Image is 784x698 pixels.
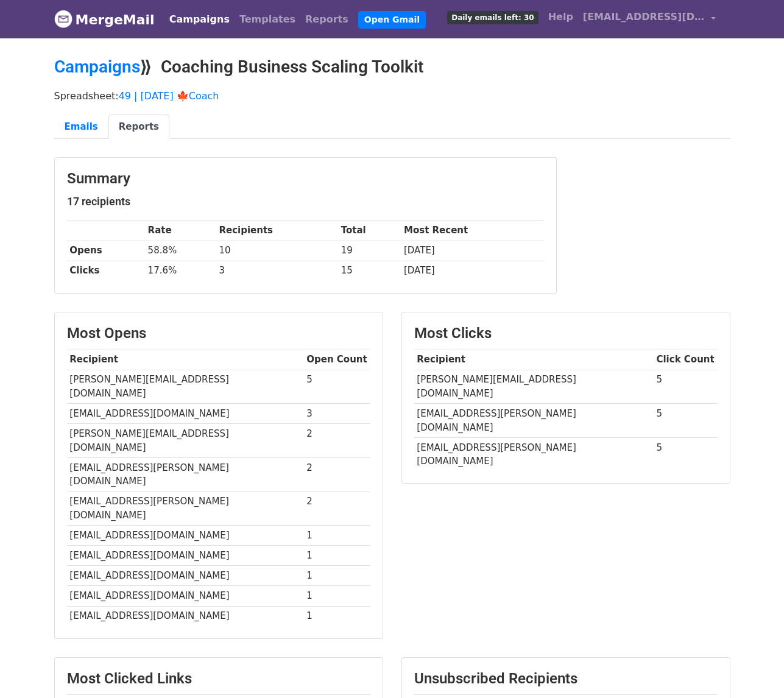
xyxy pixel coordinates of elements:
[304,404,370,424] td: 3
[447,11,538,24] span: Daily emails left: 30
[164,7,235,32] a: Campaigns
[654,437,718,471] td: 5
[67,566,304,586] td: [EMAIL_ADDRESS][DOMAIN_NAME]
[145,261,216,281] td: 17.6%
[67,350,304,370] th: Recipient
[67,424,304,458] td: [PERSON_NAME][EMAIL_ADDRESS][DOMAIN_NAME]
[304,424,370,458] td: 2
[216,261,338,281] td: 3
[304,546,370,566] td: 1
[67,526,304,546] td: [EMAIL_ADDRESS][DOMAIN_NAME]
[216,220,338,241] th: Recipients
[67,457,304,492] td: [EMAIL_ADDRESS][PERSON_NAME][DOMAIN_NAME]
[414,437,654,471] td: [EMAIL_ADDRESS][PERSON_NAME][DOMAIN_NAME]
[654,370,718,404] td: 5
[654,404,718,438] td: 5
[67,261,145,281] th: Clicks
[235,7,300,32] a: Templates
[338,241,401,261] td: 19
[304,350,370,370] th: Open Count
[67,370,304,404] td: [PERSON_NAME][EMAIL_ADDRESS][DOMAIN_NAME]
[67,586,304,606] td: [EMAIL_ADDRESS][DOMAIN_NAME]
[54,90,730,102] p: Spreadsheet:
[67,404,304,424] td: [EMAIL_ADDRESS][DOMAIN_NAME]
[401,241,543,261] td: [DATE]
[304,457,370,492] td: 2
[414,670,718,688] h3: Unsubscribed Recipients
[67,170,544,188] h3: Summary
[54,115,108,139] a: Emails
[304,586,370,606] td: 1
[723,640,784,698] iframe: Chat Widget
[145,241,216,261] td: 58.8%
[108,115,169,139] a: Reports
[338,261,401,281] td: 15
[67,241,145,261] th: Opens
[216,241,338,261] td: 10
[304,566,370,586] td: 1
[583,10,705,24] span: [EMAIL_ADDRESS][DOMAIN_NAME]
[414,350,654,370] th: Recipient
[358,11,426,29] a: Open Gmail
[654,350,718,370] th: Click Count
[304,492,370,526] td: 2
[67,606,304,626] td: [EMAIL_ADDRESS][DOMAIN_NAME]
[67,325,370,342] h3: Most Opens
[442,5,543,29] a: Daily emails left: 30
[54,10,72,28] img: MergeMail logo
[67,492,304,526] td: [EMAIL_ADDRESS][PERSON_NAME][DOMAIN_NAME]
[67,670,370,688] h3: Most Clicked Links
[414,325,718,342] h3: Most Clicks
[54,57,730,77] h2: ⟫ Coaching Business Scaling Toolkit
[67,195,544,208] h5: 17 recipients
[145,220,216,241] th: Rate
[401,261,543,281] td: [DATE]
[414,370,654,404] td: [PERSON_NAME][EMAIL_ADDRESS][DOMAIN_NAME]
[543,5,578,29] a: Help
[119,90,219,102] a: 49 | [DATE] 🍁Coach
[304,370,370,404] td: 5
[54,7,155,32] a: MergeMail
[300,7,353,32] a: Reports
[338,220,401,241] th: Total
[304,606,370,626] td: 1
[414,404,654,438] td: [EMAIL_ADDRESS][PERSON_NAME][DOMAIN_NAME]
[67,546,304,566] td: [EMAIL_ADDRESS][DOMAIN_NAME]
[578,5,721,33] a: [EMAIL_ADDRESS][DOMAIN_NAME]
[54,57,140,77] a: Campaigns
[401,220,543,241] th: Most Recent
[304,526,370,546] td: 1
